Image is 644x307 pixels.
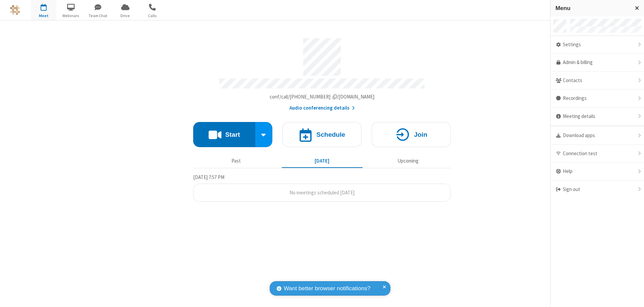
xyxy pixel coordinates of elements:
h4: Schedule [316,131,345,138]
div: Recordings [550,89,644,108]
img: QA Selenium DO NOT DELETE OR CHANGE [10,5,20,15]
div: Help [550,163,644,181]
div: Start conference options [255,122,273,147]
button: Past [196,155,277,167]
span: Webinars [58,13,84,19]
button: Upcoming [368,155,448,167]
button: Schedule [282,122,362,147]
section: Account details [193,33,451,112]
span: Want better browser notifications? [284,284,370,293]
span: Drive [113,13,138,19]
iframe: Chat [627,290,639,302]
button: Start [193,122,255,147]
div: Download apps [550,127,644,145]
span: No meetings scheduled [DATE] [289,189,355,196]
span: Team Chat [86,13,111,19]
h3: Menu [555,5,629,11]
h4: Join [414,131,427,138]
span: Copy my meeting room link [270,94,375,100]
h4: Start [225,131,240,138]
button: [DATE] [282,155,363,167]
span: Calls [140,13,165,19]
button: Audio conferencing details [289,104,355,112]
section: Today's Meetings [193,173,451,202]
div: Settings [550,36,644,54]
div: Contacts [550,72,644,90]
a: Admin & billing [550,54,644,72]
button: Join [372,122,451,147]
div: Connection test [550,145,644,163]
span: Meet [31,13,56,19]
button: Copy my meeting room linkCopy my meeting room link [270,93,375,101]
div: Meeting details [550,108,644,126]
div: Sign out [550,181,644,198]
span: [DATE] 7:57 PM [193,174,224,180]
